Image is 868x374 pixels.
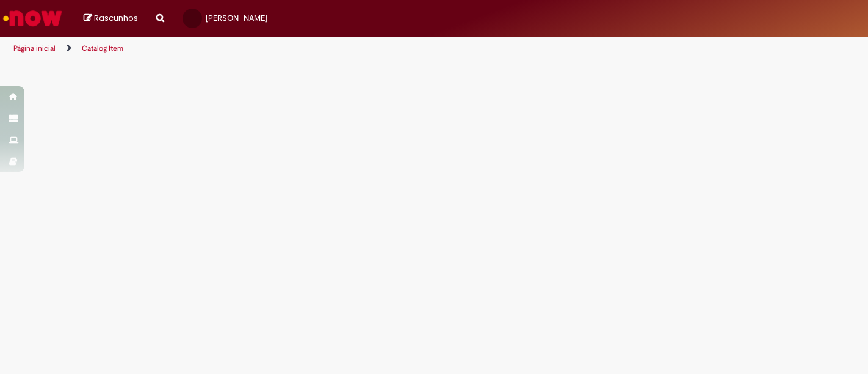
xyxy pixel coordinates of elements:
a: Catalog Item [82,43,123,53]
img: ServiceNow [1,6,64,31]
a: Página inicial [13,43,56,53]
span: [PERSON_NAME] [206,13,267,23]
ul: Trilhas de página [9,37,570,60]
span: Rascunhos [94,12,138,24]
a: Rascunhos [84,13,138,24]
